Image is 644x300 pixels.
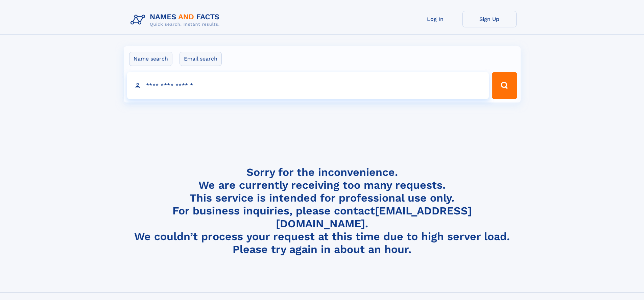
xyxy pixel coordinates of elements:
[408,11,462,27] a: Log In
[180,52,222,66] label: Email search
[128,166,517,256] h4: Sorry for the inconvenience. We are currently receiving too many requests. This service is intend...
[492,72,517,99] button: Search Button
[127,72,489,99] input: search input
[276,204,472,230] a: [EMAIL_ADDRESS][DOMAIN_NAME]
[462,11,517,27] a: Sign Up
[129,52,172,66] label: Name search
[128,11,225,29] img: Logo Names and Facts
